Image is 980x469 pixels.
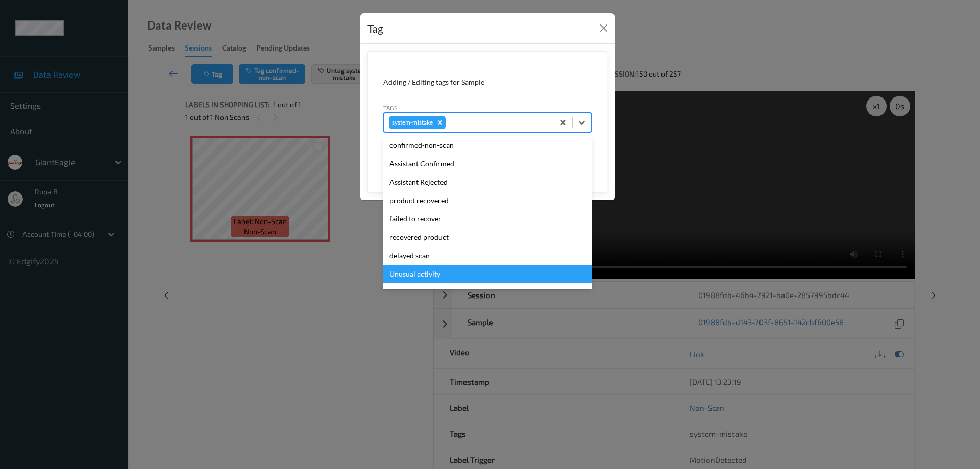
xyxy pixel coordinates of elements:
div: confirmed-non-scan [383,136,592,155]
div: Unusual activity [383,265,592,283]
button: Close [597,21,611,35]
div: Assistant Confirmed [383,155,592,173]
div: recovered product [383,228,592,246]
div: NO-ALERT [383,283,592,302]
div: Remove system-mistake [434,116,446,129]
div: Adding / Editing tags for Sample [383,77,592,87]
div: Assistant Rejected [383,173,592,191]
label: Tags [383,103,398,112]
div: delayed scan [383,246,592,265]
div: system-mistake [389,116,434,129]
div: failed to recover [383,210,592,228]
div: Tag [367,20,383,37]
div: product recovered [383,191,592,210]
